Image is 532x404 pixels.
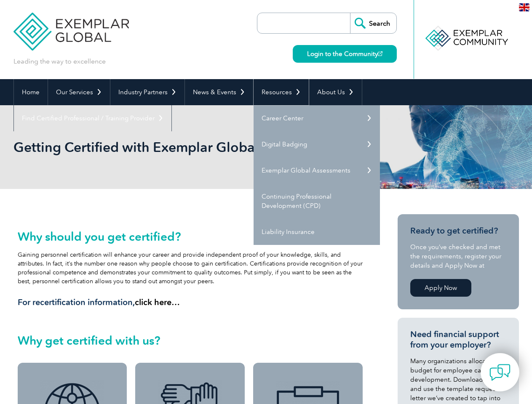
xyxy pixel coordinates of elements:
[13,139,337,155] h1: Getting Certified with Exemplar Global
[378,51,382,56] img: open_square.png
[254,157,380,183] a: Exemplar Global Assessments
[410,226,506,236] h3: Ready to get certified?
[519,3,529,11] img: en
[254,79,309,105] a: Resources
[18,297,363,308] h3: For recertification information,
[135,297,180,307] a: click here…
[48,79,110,105] a: Our Services
[410,279,471,297] a: Apply Now
[410,242,506,270] p: Once you’ve checked and met the requirements, register your details and Apply Now at
[110,79,184,105] a: Industry Partners
[350,13,396,33] input: Search
[18,334,363,347] h2: Why get certified with us?
[185,79,253,105] a: News & Events
[14,105,171,131] a: Find Certified Professional / Training Provider
[254,219,380,245] a: Liability Insurance
[410,329,506,350] h3: Need financial support from your employer?
[489,362,511,383] img: contact-chat.png
[13,57,106,66] p: Leading the way to excellence
[254,105,380,131] a: Career Center
[14,79,48,105] a: Home
[293,45,397,63] a: Login to the Community
[309,79,362,105] a: About Us
[254,183,380,219] a: Continuing Professional Development (CPD)
[254,131,380,157] a: Digital Badging
[18,230,363,243] h2: Why should you get certified?
[18,230,363,308] div: Gaining personnel certification will enhance your career and provide independent proof of your kn...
